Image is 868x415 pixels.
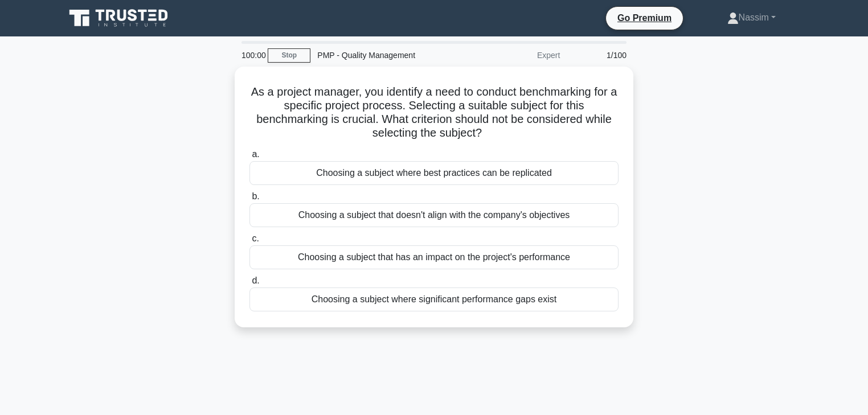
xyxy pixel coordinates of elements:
[467,44,567,67] div: Expert
[252,149,259,159] span: a.
[249,287,619,311] div: Choosing a subject where significant performance gaps exist
[567,44,633,67] div: 1/100
[700,6,803,29] a: Nassim
[252,233,259,243] span: c.
[252,276,259,285] span: d.
[248,85,620,141] h5: As a project manager, you identify a need to conduct benchmarking for a specific project process....
[611,11,678,25] a: Go Premium
[249,203,619,227] div: Choosing a subject that doesn't align with the company's objectives
[249,161,619,185] div: Choosing a subject where best practices can be replicated
[268,48,310,63] a: Stop
[252,191,259,201] span: b.
[235,44,268,67] div: 100:00
[310,44,467,67] div: PMP - Quality Management
[249,245,619,269] div: Choosing a subject that has an impact on the project's performance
